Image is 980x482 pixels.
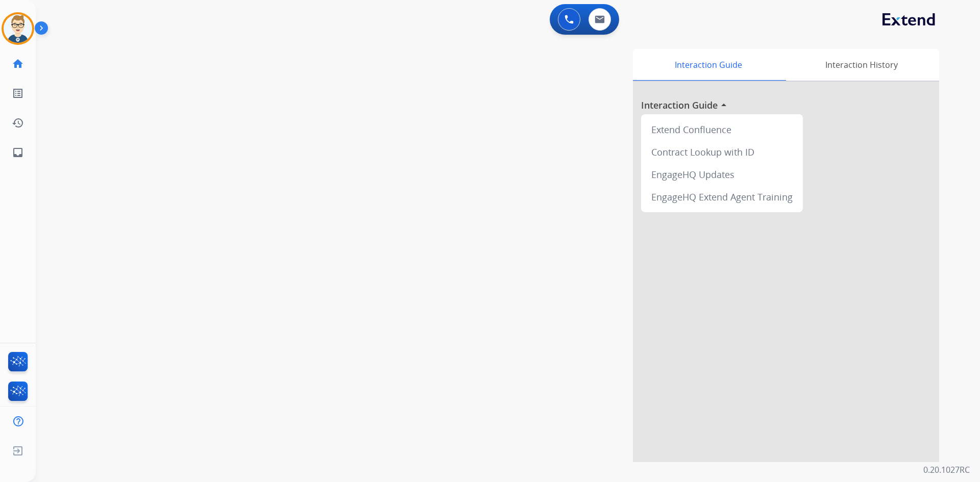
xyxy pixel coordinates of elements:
div: Interaction History [783,49,939,81]
div: EngageHQ Extend Agent Training [645,186,799,208]
mat-icon: history [12,117,24,129]
div: EngageHQ Updates [645,163,799,186]
mat-icon: inbox [12,146,24,159]
p: 0.20.1027RC [923,464,970,476]
mat-icon: home [12,58,24,70]
img: avatar [4,14,32,43]
mat-icon: list_alt [12,87,24,99]
div: Contract Lookup with ID [645,141,799,163]
div: Extend Confluence [645,118,799,141]
div: Interaction Guide [633,49,783,81]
